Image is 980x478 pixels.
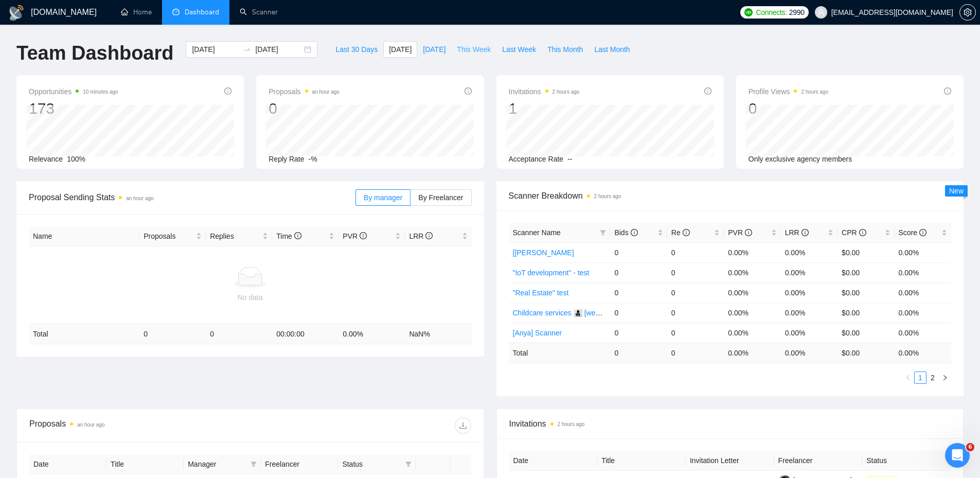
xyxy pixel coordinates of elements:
a: [[PERSON_NAME] [513,249,574,257]
td: Total [509,343,611,363]
span: left [905,375,911,381]
span: dashboard [172,8,180,15]
span: 100% [67,155,85,163]
span: This Week [457,44,491,55]
td: 0 [667,242,724,262]
li: 1 [914,371,926,384]
th: Name [29,226,139,246]
th: Date [509,451,598,471]
time: 2 hours ago [594,193,621,199]
td: 0.00% [895,303,951,323]
span: Dashboard [185,8,219,16]
span: Only exclusive agency members [749,155,852,163]
span: Reply Rate [269,155,304,163]
th: Invitation Letter [686,451,774,471]
span: Opportunities [29,85,118,98]
button: This Month [542,41,589,58]
td: 0.00 % [338,324,405,344]
td: $0.00 [838,282,894,303]
th: Freelancer [261,454,338,474]
th: Manager [184,454,261,474]
td: 0.00% [781,323,838,343]
li: Previous Page [902,371,914,384]
span: Scanner Breakdown [509,189,952,202]
span: [DATE] [423,44,446,55]
span: info-circle [631,229,638,236]
span: 6 [966,443,974,451]
td: 0.00% [781,242,838,262]
td: 0 [667,343,724,363]
span: swap-right [243,45,251,54]
a: "Real Estate" test [513,289,569,297]
span: Proposal Sending Stats [29,191,355,204]
button: This Week [451,41,496,58]
span: [DATE] [389,44,412,55]
span: Relevance [29,155,63,163]
li: 2 [926,371,939,384]
a: homeHome [121,8,152,16]
span: info-circle [944,87,951,95]
span: Invitations [509,85,580,98]
td: 0 [610,262,667,282]
span: Last Month [594,44,630,55]
td: 0 [610,282,667,303]
span: Acceptance Rate [509,155,564,163]
span: info-circle [801,229,809,236]
input: Start date [192,44,239,55]
img: upwork-logo.png [744,8,753,16]
td: 0.00% [895,242,951,262]
td: 0.00% [895,262,951,282]
button: [DATE] [417,41,451,58]
td: 0.00 % [724,343,780,363]
td: 0.00% [724,262,780,282]
th: Status [862,451,951,471]
a: "IoT development" - test [513,269,590,277]
td: $ 0.00 [838,343,894,363]
span: info-circle [683,229,690,236]
span: Status [342,458,401,470]
span: Time [276,232,301,240]
button: left [902,371,914,384]
span: Manager [188,458,246,470]
td: 0 [610,343,667,363]
span: LRR [785,228,809,237]
input: End date [255,44,302,55]
span: filter [405,461,412,467]
td: 0 [667,282,724,303]
td: $0.00 [838,262,894,282]
span: CPR [842,228,866,237]
td: 0 [610,242,667,262]
button: Last Week [496,41,542,58]
span: This Month [547,44,583,55]
span: Bids [614,228,637,237]
span: Invitations [509,417,951,430]
td: 0 [139,324,206,344]
td: 0.00% [724,303,780,323]
td: 0 [667,262,724,282]
span: Re [671,228,690,237]
th: Freelancer [774,451,863,471]
td: 0 [667,303,724,323]
span: Last 30 Days [335,44,378,55]
span: By Freelancer [418,193,463,202]
span: -% [309,155,317,163]
span: By manager [364,193,402,202]
span: info-circle [360,232,367,239]
th: Title [106,454,184,474]
span: Profile Views [749,85,829,98]
a: 1 [915,372,926,383]
button: Last 30 Days [330,41,383,58]
td: 0.00% [724,323,780,343]
button: right [939,371,951,384]
span: Replies [210,231,260,242]
img: logo [8,5,25,21]
a: [Anya] Scanner [513,329,562,337]
td: Total [29,324,139,344]
span: right [942,375,948,381]
td: 0.00% [895,282,951,303]
time: 2 hours ago [801,89,828,95]
span: filter [248,456,259,472]
span: to [243,45,251,54]
th: Replies [206,226,272,246]
td: 0 [206,324,272,344]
